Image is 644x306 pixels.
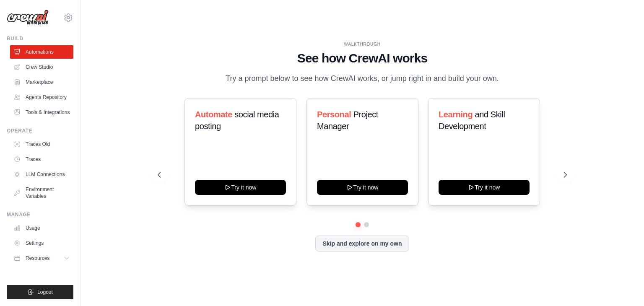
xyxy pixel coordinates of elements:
[37,289,53,296] span: Logout
[7,211,73,218] div: Manage
[195,180,286,195] button: Try it now
[315,236,409,252] button: Skip and explore on my own
[10,137,73,151] a: Traces Old
[10,252,73,265] button: Resources
[10,45,73,59] a: Automations
[10,221,73,235] a: Usage
[221,73,503,85] p: Try a prompt below to see how CrewAI works, or jump right in and build your own.
[10,91,73,104] a: Agents Repository
[158,41,567,47] div: WALKTHROUGH
[10,183,73,203] a: Environment Variables
[10,60,73,74] a: Crew Studio
[7,127,73,134] div: Operate
[317,180,408,195] button: Try it now
[10,168,73,181] a: LLM Connections
[317,110,378,131] span: Project Manager
[26,255,49,262] span: Resources
[7,10,49,26] img: Logo
[10,106,73,119] a: Tools & Integrations
[158,51,567,66] h1: See how CrewAI works
[195,110,232,119] span: Automate
[10,236,73,250] a: Settings
[439,110,473,119] span: Learning
[439,180,530,195] button: Try it now
[317,110,351,119] span: Personal
[7,35,73,42] div: Build
[602,266,644,306] iframe: Chat Widget
[7,285,73,299] button: Logout
[195,110,279,131] span: social media posting
[10,153,73,166] a: Traces
[10,75,73,89] a: Marketplace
